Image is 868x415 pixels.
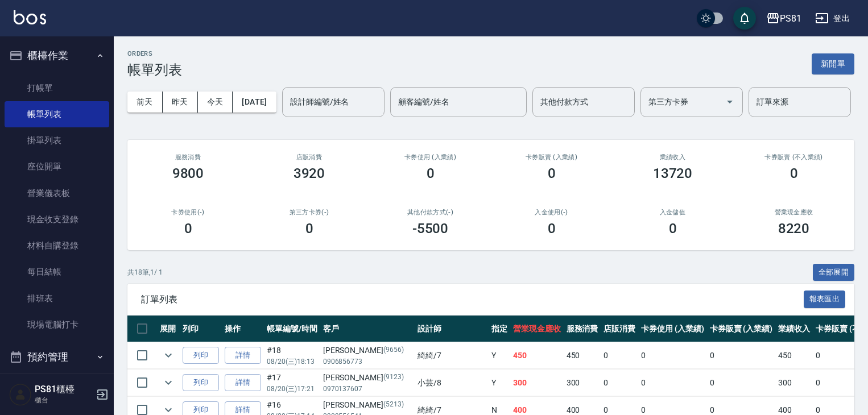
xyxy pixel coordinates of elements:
td: 0 [601,342,638,369]
button: 列印 [183,347,219,364]
th: 服務消費 [564,316,601,342]
div: [PERSON_NAME] [323,345,412,356]
a: 座位開單 [5,153,109,180]
button: 昨天 [163,92,198,113]
td: 0 [638,370,707,396]
a: 報表匯出 [804,293,846,304]
div: [PERSON_NAME] [323,372,412,384]
td: 450 [564,342,601,369]
button: 新開單 [812,53,854,74]
h2: 卡券使用 (入業績) [383,153,477,161]
h3: 9800 [172,165,204,181]
button: 預約管理 [5,342,109,372]
td: 450 [510,342,564,369]
h3: 0 [184,221,192,236]
p: 共 18 筆, 1 / 1 [127,267,163,277]
h3: 3920 [294,165,325,181]
td: Y [489,370,510,396]
h2: 第三方卡券(-) [262,209,356,216]
button: 登出 [811,8,854,29]
img: Person [9,383,32,406]
p: (9656) [383,345,404,356]
h3: 0 [427,165,435,181]
th: 操作 [222,316,264,342]
button: 全部展開 [813,264,855,281]
p: 0970137607 [323,384,412,394]
a: 現金收支登錄 [5,206,109,233]
th: 展開 [157,316,180,342]
th: 卡券販賣 (入業績) [707,316,776,342]
button: save [733,7,756,30]
h2: ORDERS [127,50,182,57]
a: 排班表 [5,285,109,312]
td: 300 [775,370,813,396]
h2: 店販消費 [262,153,356,161]
a: 每日結帳 [5,259,109,285]
th: 業績收入 [775,316,813,342]
button: 櫃檯作業 [5,41,109,70]
h3: 0 [790,165,798,181]
h3: 13720 [653,165,693,181]
h3: 帳單列表 [127,62,182,78]
a: 營業儀表板 [5,180,109,206]
p: 0906856773 [323,356,412,367]
button: 報表及分析 [5,372,109,401]
h3: -5500 [412,221,449,236]
h3: 服務消費 [141,153,235,161]
h2: 入金儲值 [626,209,720,216]
td: #17 [264,370,320,396]
h2: 卡券販賣 (不入業績) [747,153,841,161]
td: 0 [638,342,707,369]
td: 小芸 /8 [415,370,489,396]
a: 詳情 [225,374,261,392]
a: 新開單 [812,58,854,69]
h2: 卡券販賣 (入業績) [505,153,598,161]
h2: 營業現金應收 [747,209,841,216]
td: 300 [510,370,564,396]
th: 店販消費 [601,316,638,342]
h2: 其他付款方式(-) [383,209,477,216]
td: 綺綺 /7 [415,342,489,369]
td: 0 [707,370,776,396]
th: 設計師 [415,316,489,342]
div: [PERSON_NAME] [323,399,412,411]
h3: 0 [305,221,313,236]
td: 0 [707,342,776,369]
button: expand row [160,347,177,364]
p: (9123) [383,372,404,384]
td: 0 [601,370,638,396]
div: PS81 [780,11,801,26]
a: 打帳單 [5,75,109,101]
p: (5213) [383,399,404,411]
th: 卡券使用 (入業績) [638,316,707,342]
a: 材料自購登錄 [5,233,109,259]
td: #18 [264,342,320,369]
a: 現場電腦打卡 [5,312,109,338]
button: 列印 [183,374,219,392]
h2: 業績收入 [626,153,720,161]
th: 列印 [180,316,222,342]
h3: 8220 [778,221,810,236]
td: 300 [564,370,601,396]
th: 營業現金應收 [510,316,564,342]
th: 客戶 [320,316,415,342]
p: 08/20 (三) 18:13 [267,356,317,367]
a: 詳情 [225,347,261,364]
h2: 卡券使用(-) [141,209,235,216]
a: 掛單列表 [5,127,109,153]
td: 450 [775,342,813,369]
th: 指定 [489,316,510,342]
p: 櫃台 [35,395,93,405]
h3: 0 [548,165,556,181]
img: Logo [14,10,46,24]
button: PS81 [762,7,806,30]
button: 今天 [198,92,233,113]
button: expand row [160,374,177,391]
h2: 入金使用(-) [505,209,598,216]
button: Open [721,93,739,111]
th: 帳單編號/時間 [264,316,320,342]
span: 訂單列表 [141,294,804,305]
td: Y [489,342,510,369]
p: 08/20 (三) 17:21 [267,384,317,394]
h5: PS81櫃檯 [35,384,93,395]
